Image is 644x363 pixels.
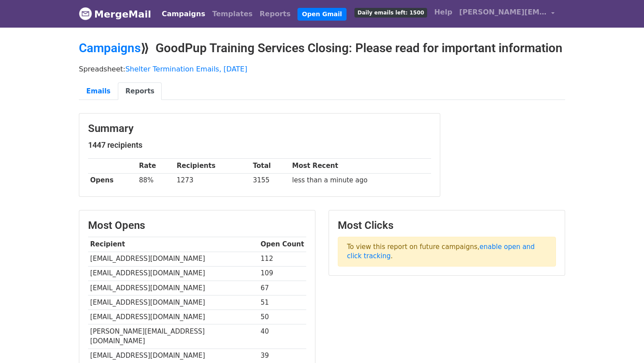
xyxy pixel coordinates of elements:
h5: 1447 recipients [88,140,431,150]
th: Open Count [258,237,306,252]
h3: Most Clicks [338,219,556,232]
td: [EMAIL_ADDRESS][DOMAIN_NAME] [88,310,258,324]
a: Open Gmail [297,8,346,21]
td: [EMAIL_ADDRESS][DOMAIN_NAME] [88,281,258,295]
td: 40 [258,324,306,349]
a: [PERSON_NAME][EMAIL_ADDRESS][PERSON_NAME][DOMAIN_NAME] [456,4,558,24]
h2: ⟫ GoodPup Training Services Closing: Please read for important information [79,41,565,56]
td: 50 [258,310,306,324]
td: 109 [258,266,306,281]
h3: Most Opens [88,219,306,232]
th: Recipient [88,237,258,252]
a: Help [431,4,456,21]
td: 112 [258,252,306,266]
td: [PERSON_NAME][EMAIL_ADDRESS][DOMAIN_NAME] [88,324,258,349]
h3: Summary [88,122,431,135]
p: Spreadsheet: [79,64,565,74]
td: [EMAIL_ADDRESS][DOMAIN_NAME] [88,295,258,310]
a: enable open and click tracking [347,243,535,260]
th: Opens [88,173,137,188]
td: 88% [137,173,174,188]
td: less than a minute ago [290,173,431,188]
td: [EMAIL_ADDRESS][DOMAIN_NAME] [88,252,258,266]
a: Shelter Termination Emails, [DATE] [125,65,247,73]
a: Templates [209,5,256,23]
span: [PERSON_NAME][EMAIL_ADDRESS][PERSON_NAME][DOMAIN_NAME] [459,7,547,18]
td: 39 [258,349,306,363]
th: Rate [137,159,174,173]
a: Campaigns [158,5,209,23]
img: MergeMail logo [79,7,92,20]
a: Reports [118,82,162,100]
td: 67 [258,281,306,295]
span: Daily emails left: 1500 [354,8,427,18]
a: Reports [256,5,294,23]
td: 3155 [251,173,290,188]
a: Campaigns [79,41,141,55]
td: 1273 [174,173,251,188]
th: Most Recent [290,159,431,173]
th: Recipients [174,159,251,173]
p: To view this report on future campaigns, . [338,237,556,267]
a: Daily emails left: 1500 [351,4,431,21]
td: 51 [258,295,306,310]
td: [EMAIL_ADDRESS][DOMAIN_NAME] [88,349,258,363]
th: Total [251,159,290,173]
a: Emails [79,82,118,100]
td: [EMAIL_ADDRESS][DOMAIN_NAME] [88,266,258,281]
a: MergeMail [79,5,151,23]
